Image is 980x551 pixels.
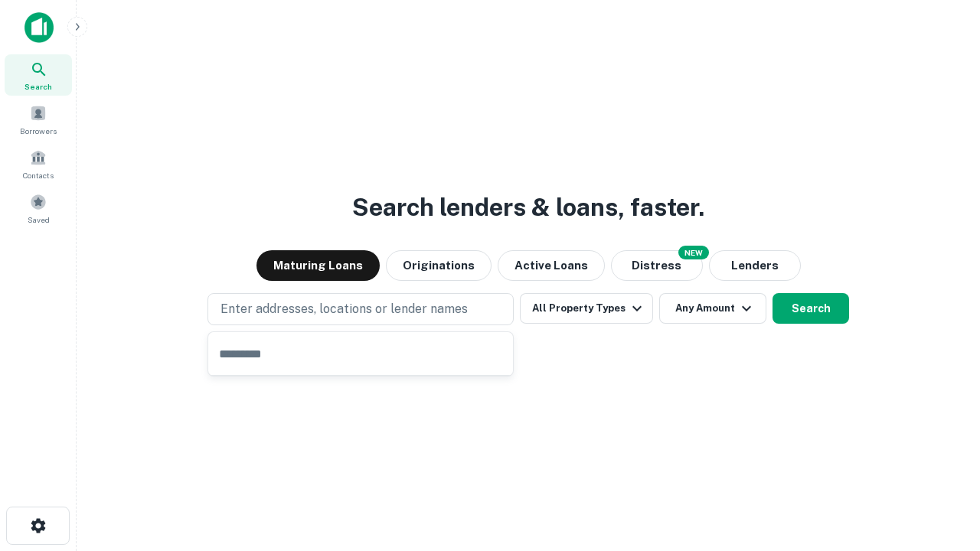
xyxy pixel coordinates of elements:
button: All Property Types [520,293,653,324]
p: Enter addresses, locations or lender names [220,300,468,318]
button: Any Amount [659,293,766,324]
a: Contacts [5,143,72,184]
button: Active Loans [498,250,605,281]
span: Saved [28,214,50,226]
a: Saved [5,187,72,229]
iframe: Chat Widget [903,429,980,502]
button: Search distressed loans with lien and other non-mortgage details. [611,250,703,281]
button: Maturing Loans [256,250,380,281]
span: Search [24,80,52,93]
button: Lenders [709,250,801,281]
span: Contacts [23,169,54,181]
button: Originations [386,250,492,281]
button: Enter addresses, locations or lender names [207,293,514,325]
button: Search [773,293,849,324]
h3: Search lenders & loans, faster. [352,189,704,226]
a: Borrowers [5,99,72,140]
div: NEW [678,246,709,259]
a: Search [5,54,72,96]
span: Borrowers [20,125,57,137]
img: capitalize-icon.png [24,12,54,43]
